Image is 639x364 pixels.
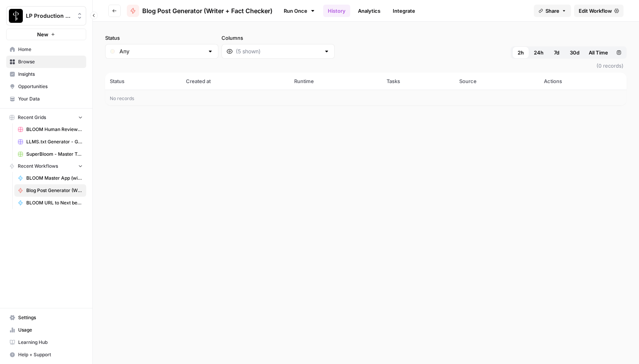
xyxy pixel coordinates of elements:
span: Help + Support [18,351,83,358]
a: BLOOM Human Review (ver2) [14,123,86,136]
a: Browse [6,56,86,68]
th: Created at [181,73,290,90]
button: Share [534,5,571,17]
a: Usage [6,324,86,336]
span: Share [545,7,559,15]
span: BLOOM Human Review (ver2) [26,126,83,133]
a: Opportunities [6,80,86,93]
span: LP Production Workloads [26,12,73,20]
span: Settings [18,314,83,321]
th: Status [105,73,181,90]
th: Runtime [290,73,382,90]
th: Tasks [382,73,455,90]
a: Insights [6,68,86,80]
span: Blog Post Generator (Writer + Fact Checker) [142,6,273,15]
a: BLOOM URL to Next best blog topic [14,197,86,209]
a: Analytics [353,5,385,17]
th: Actions [539,73,627,90]
span: Learning Hub [18,339,83,346]
a: Blog Post Generator (Writer + Fact Checker) [14,184,86,197]
span: Browse [18,58,83,65]
a: SuperBloom - Master Topic List [14,148,86,160]
span: All Time [589,49,608,56]
span: 24h [534,49,544,56]
button: 24h [529,46,548,59]
a: Blog Post Generator (Writer + Fact Checker) [127,5,273,17]
label: Columns [222,34,335,42]
input: Any [119,48,204,55]
span: No records [110,95,134,101]
a: Run Once [279,4,320,17]
span: Recent Workflows [18,163,58,170]
a: History [323,5,350,17]
a: Learning Hub [6,336,86,349]
a: LLMS.txt Generator - Grid [14,136,86,148]
span: SuperBloom - Master Topic List [26,151,83,158]
input: (5 shown) [236,48,320,55]
label: Status [105,34,218,42]
button: New [6,29,86,40]
span: 7d [554,49,559,56]
span: BLOOM Master App (with human review) [26,175,83,182]
a: Your Data [6,93,86,105]
span: Recent Grids [18,114,46,121]
a: BLOOM Master App (with human review) [14,172,86,184]
th: Source [455,73,540,90]
span: Home [18,46,83,53]
a: Edit Workflow [574,5,624,17]
a: Integrate [388,5,420,17]
span: Your Data [18,95,83,102]
span: 30d [570,49,579,56]
span: (0 records) [105,59,627,73]
a: Settings [6,311,86,324]
span: Edit Workflow [579,7,612,15]
span: Opportunities [18,83,83,90]
span: New [37,31,48,38]
button: 7d [548,46,565,59]
span: 2h [518,49,524,56]
span: BLOOM URL to Next best blog topic [26,199,83,206]
button: Help + Support [6,349,86,361]
button: 30d [565,46,584,59]
span: Usage [18,327,83,333]
button: All Time [584,46,613,59]
button: Recent Grids [6,112,86,123]
span: LLMS.txt Generator - Grid [26,138,83,145]
span: Insights [18,71,83,78]
button: Recent Workflows [6,160,86,172]
a: Home [6,43,86,56]
button: Workspace: LP Production Workloads [6,6,86,26]
img: LP Production Workloads Logo [9,9,23,23]
span: Blog Post Generator (Writer + Fact Checker) [26,187,83,194]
